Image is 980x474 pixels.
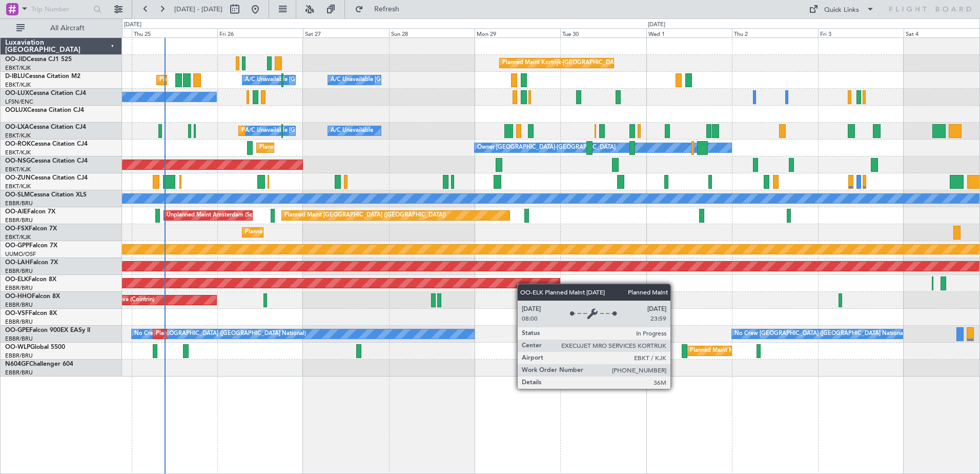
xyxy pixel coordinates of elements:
div: A/C Unavailable [GEOGRAPHIC_DATA] ([GEOGRAPHIC_DATA] National) [245,72,436,88]
div: Unplanned Maint Amsterdam (Schiphol) [167,208,270,223]
span: OO-JID [5,56,27,63]
a: OO-FSXFalcon 7X [5,226,57,232]
span: OO-SLM [5,192,30,198]
span: Refresh [365,6,409,13]
a: OO-HHOFalcon 8X [5,293,60,300]
div: Fri 3 [818,28,904,37]
div: [DATE] [648,21,665,29]
span: OO-AIE [5,209,27,215]
a: EBKT/KJK [5,81,31,89]
a: OO-JIDCessna CJ1 525 [5,56,72,63]
span: OO-NSG [5,158,31,164]
a: EBBR/BRU [5,267,33,275]
a: EBKT/KJK [5,132,31,140]
div: Sun 28 [389,28,475,37]
div: Planned Maint Kortrijk-[GEOGRAPHIC_DATA] [245,225,364,240]
span: D-IBLU [5,73,25,80]
span: All Aircraft [27,25,108,32]
a: OO-GPPFalcon 7X [5,243,57,249]
span: OO-GPP [5,243,29,249]
div: No Crew [GEOGRAPHIC_DATA] ([GEOGRAPHIC_DATA] National) [134,326,306,342]
a: OO-NSGCessna Citation CJ4 [5,158,88,164]
a: OO-GPEFalcon 900EX EASy II [5,327,90,333]
a: OO-ROKCessna Citation CJ4 [5,141,88,147]
a: OO-ELKFalcon 8X [5,276,56,283]
a: EBBR/BRU [5,335,33,343]
a: LFSN/ENC [5,98,33,106]
div: Mon 29 [475,28,560,37]
a: EBBR/BRU [5,301,33,309]
div: Fri 26 [217,28,303,37]
a: OO-LXACessna Citation CJ4 [5,124,86,130]
div: Thu 25 [132,28,217,37]
span: OO-ZUN [5,175,31,181]
input: Trip Number [31,2,90,17]
a: OO-AIEFalcon 7X [5,209,55,215]
a: EBBR/BRU [5,352,33,360]
a: EBBR/BRU [5,200,33,207]
div: Quick Links [824,5,859,15]
a: EBBR/BRU [5,284,33,292]
a: EBKT/KJK [5,64,31,72]
a: OOLUXCessna Citation CJ4 [5,107,84,113]
a: OO-VSFFalcon 8X [5,310,57,317]
div: Planned Maint [GEOGRAPHIC_DATA] ([GEOGRAPHIC_DATA]) [284,208,446,223]
a: EBBR/BRU [5,216,33,224]
span: OO-ROK [5,141,31,147]
div: Planned Maint [GEOGRAPHIC_DATA] ([GEOGRAPHIC_DATA] National) [156,326,341,342]
button: Quick Links [804,1,880,17]
span: OOLUX [5,107,27,113]
div: Sat 27 [303,28,389,37]
div: Owner [GEOGRAPHIC_DATA]-[GEOGRAPHIC_DATA] [477,140,616,155]
button: Refresh [350,1,412,17]
div: Planned Maint Kortrijk-[GEOGRAPHIC_DATA] [259,140,379,155]
div: Tue 30 [560,28,646,37]
div: Thu 2 [732,28,818,37]
a: EBKT/KJK [5,183,31,190]
div: [DATE] [124,21,141,29]
a: EBKT/KJK [5,233,31,241]
span: [DATE] - [DATE] [174,5,222,14]
div: Planned Maint Kortrijk-[GEOGRAPHIC_DATA] [241,123,361,139]
div: A/C Unavailable [331,123,373,139]
span: OO-ELK [5,276,28,283]
a: OO-LAHFalcon 7X [5,260,58,266]
div: Planned Maint Nice ([GEOGRAPHIC_DATA]) [159,72,274,88]
a: D-IBLUCessna Citation M2 [5,73,80,80]
span: OO-HHO [5,293,32,300]
div: No Crew [GEOGRAPHIC_DATA] ([GEOGRAPHIC_DATA] National) [734,326,906,342]
div: A/C Unavailable [GEOGRAPHIC_DATA]-[GEOGRAPHIC_DATA] [331,72,494,88]
a: EBBR/BRU [5,318,33,326]
span: OO-WLP [5,344,30,350]
a: OO-SLMCessna Citation XLS [5,192,87,198]
a: UUMO/OSF [5,250,36,258]
span: OO-FSX [5,226,29,232]
a: OO-WLPGlobal 5500 [5,344,65,350]
span: OO-GPE [5,327,29,333]
span: OO-LXA [5,124,29,130]
span: OO-LUX [5,90,29,96]
span: OO-VSF [5,310,29,317]
a: EBBR/BRU [5,369,33,377]
a: OO-LUXCessna Citation CJ4 [5,90,86,96]
span: OO-LAH [5,260,30,266]
a: EBKT/KJK [5,149,31,156]
a: N604GFChallenger 604 [5,361,73,367]
div: Wed 1 [646,28,732,37]
a: EBKT/KJK [5,166,31,173]
button: All Aircraft [11,20,111,36]
div: Planned Maint Milan (Linate) [690,343,764,359]
span: N604GF [5,361,29,367]
div: Planned Maint Kortrijk-[GEOGRAPHIC_DATA] [502,55,622,71]
a: OO-ZUNCessna Citation CJ4 [5,175,88,181]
